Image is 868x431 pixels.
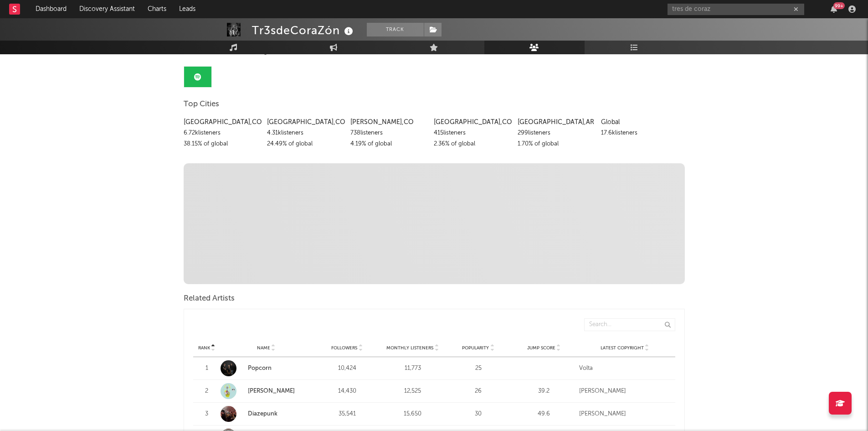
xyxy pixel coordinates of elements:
[221,406,312,422] a: Diazepunk
[350,117,427,128] div: [PERSON_NAME] , CO
[267,128,344,139] div: 4.31k listeners
[350,128,427,139] div: 738 listeners
[434,139,510,150] div: 2.36 % of global
[584,318,675,331] input: Search...
[518,117,594,128] div: [GEOGRAPHIC_DATA] , AR
[514,387,575,396] div: 39.2
[601,345,644,351] span: Latest Copyright
[579,387,671,396] div: [PERSON_NAME]
[248,411,277,417] a: Diazepunk
[184,139,260,150] div: 38.15 % of global
[184,99,219,110] span: Top Cities
[434,117,510,128] div: [GEOGRAPHIC_DATA] , CO
[382,410,443,419] div: 15,650
[350,139,427,150] div: 4.19 % of global
[317,410,378,419] div: 35,541
[527,345,555,351] span: Jump Score
[448,364,509,373] div: 25
[198,387,216,396] div: 2
[331,345,357,351] span: Followers
[221,360,312,376] a: Popcorn
[518,139,594,150] div: 1.70 % of global
[267,139,344,150] div: 24.49 % of global
[514,410,575,419] div: 49.6
[198,364,216,373] div: 1
[184,293,235,304] span: Related Artists
[198,410,216,419] div: 3
[601,117,678,128] div: Global
[448,387,509,396] div: 26
[317,387,378,396] div: 14,430
[668,4,804,15] input: Search for artists
[601,128,678,139] div: 17.6k listeners
[317,364,378,373] div: 10,424
[386,345,433,351] span: Monthly Listeners
[248,365,272,371] a: Popcorn
[831,5,837,13] button: 99+
[833,2,845,9] div: 99 +
[367,23,424,36] button: Track
[434,128,510,139] div: 415 listeners
[221,383,312,399] a: [PERSON_NAME]
[184,117,260,128] div: [GEOGRAPHIC_DATA] , CO
[198,345,210,351] span: Rank
[267,117,344,128] div: [GEOGRAPHIC_DATA] , CO
[382,364,443,373] div: 11,773
[462,345,489,351] span: Popularity
[248,388,295,394] a: [PERSON_NAME]
[448,410,509,419] div: 30
[518,128,594,139] div: 299 listeners
[579,364,671,373] div: Volta
[257,345,270,351] span: Name
[579,410,671,419] div: [PERSON_NAME]
[184,44,284,55] span: Audience Analysis
[382,387,443,396] div: 12,525
[184,128,260,139] div: 6.72k listeners
[252,23,355,38] div: Tr3sdeCoraZón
